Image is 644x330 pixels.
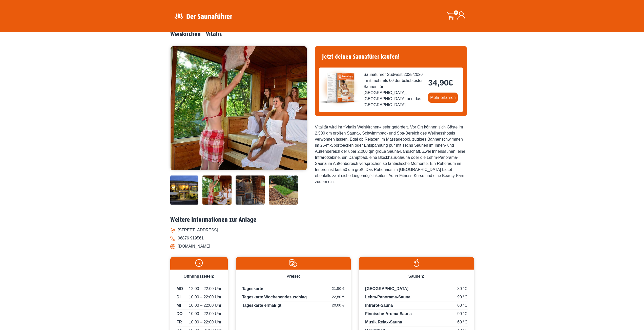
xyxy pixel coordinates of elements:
button: Previous [175,103,188,116]
span: 10:00 – 22:00 Uhr [189,294,221,300]
span: Infrarot-Sauna [365,303,393,307]
span: 10:00 – 22:00 Uhr [189,311,221,317]
button: Next [296,103,308,116]
span: 80 °C [457,286,467,292]
span: Saunen: [408,274,424,278]
span: 90 °C [457,294,467,300]
p: Tageskarte ermäßigt [242,302,344,309]
img: Uhr-weiss.svg [173,259,225,267]
a: Mehr erfahren [428,93,458,103]
img: Preise-weiss.svg [238,259,348,267]
span: Musik Relax-Sauna [365,320,402,324]
li: 06876 919561 [170,234,474,242]
span: Preise: [286,274,300,278]
span: 21,50 € [332,286,344,292]
span: MI [177,302,181,309]
span: 10:00 – 22:00 Uhr [189,302,221,309]
span: Saunaführer Südwest 2025/2026 - mit mehr als 60 der beliebtesten Saunen für [GEOGRAPHIC_DATA], [G... [364,72,424,108]
span: € [448,78,453,87]
span: 22,50 € [332,294,344,300]
h4: Jetzt deinen Saunafürer kaufen! [319,50,463,63]
div: Vitalität wird im »Vitalis Weiskirchen« sehr gefördert. Vor Ort können sich Gäste im 2.500 qm gro... [315,124,467,185]
span: Öffnungszeiten: [183,274,214,278]
h2: Weitere Informationen zur Anlage [170,216,474,224]
img: Flamme-weiss.svg [361,259,471,267]
p: Tageskarte [242,286,344,293]
p: Tageskarte Wochenendezuschlag [242,294,344,301]
li: [STREET_ADDRESS] [170,226,474,234]
span: [GEOGRAPHIC_DATA] [365,287,408,291]
span: Finnische-Aroma-Sauna [365,312,412,316]
span: 90 °C [457,311,467,317]
h2: Weiskirchen – Vitalis [170,30,474,38]
bdi: 34,90 [428,78,453,87]
span: 10:00 – 22:00 Uhr [189,319,221,325]
span: 12:00 – 22:00 Uhr [189,286,221,292]
span: 60 °C [457,319,467,325]
span: DI [177,294,181,300]
span: FR [177,319,182,325]
span: 0 [454,10,458,15]
li: [DOMAIN_NAME] [170,242,474,250]
span: Lehm-Panorama-Sauna [365,295,410,299]
span: DO [177,311,183,317]
img: der-saunafuehrer-2025-suedwest.jpg [319,68,360,108]
span: 20,00 € [332,302,344,308]
span: 60 °C [457,302,467,309]
span: MO [177,286,183,292]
